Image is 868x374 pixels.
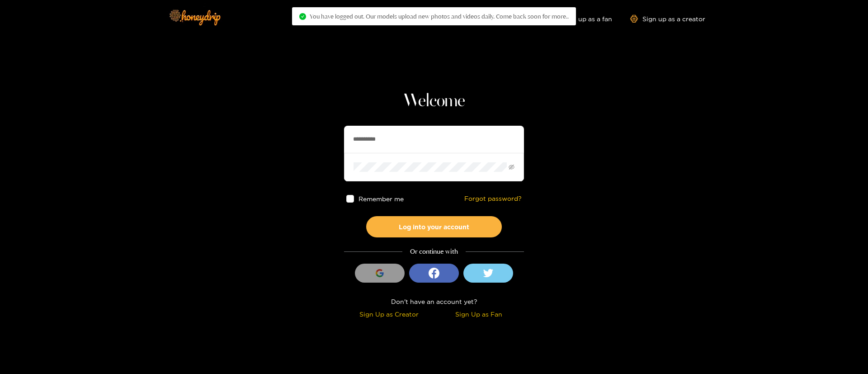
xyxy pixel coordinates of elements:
span: check-circle [299,13,306,20]
h1: Welcome [344,90,524,112]
span: You have logged out. Our models upload new photos and videos daily. Come back soon for more.. [310,13,569,20]
div: Or continue with [344,246,524,257]
span: Remember me [359,195,404,202]
div: Don't have an account yet? [344,296,524,307]
a: Sign up as a fan [550,15,612,23]
a: Forgot password? [464,195,522,203]
div: Sign Up as Creator [346,309,432,319]
a: Sign up as a creator [630,15,705,23]
button: Log into your account [366,216,502,237]
div: Sign Up as Fan [436,309,522,319]
span: eye-invisible [509,164,514,170]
